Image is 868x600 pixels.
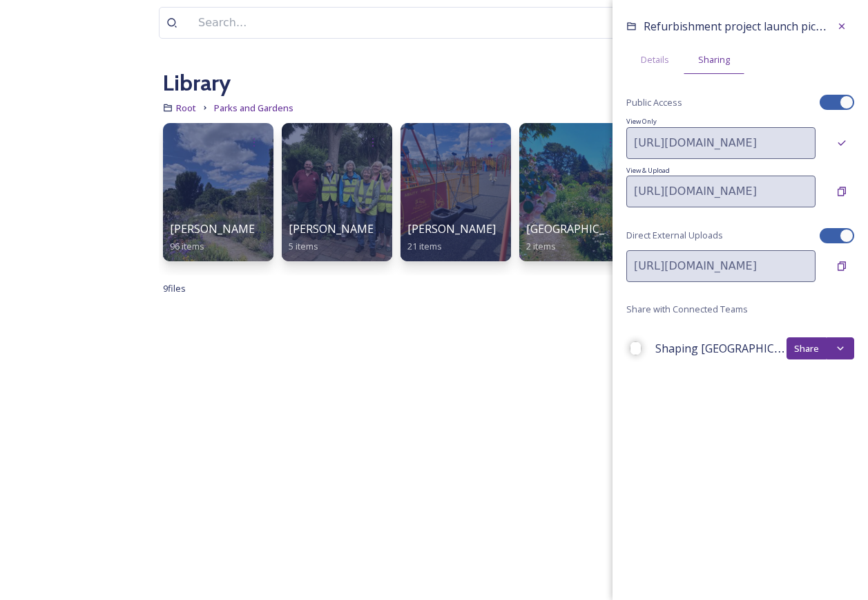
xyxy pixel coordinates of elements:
[176,100,196,116] a: Root
[163,66,231,100] a: Library
[626,166,854,176] span: View & Upload
[191,8,654,38] input: Search...
[163,282,186,295] span: 9 file s
[626,117,854,126] span: View Only
[170,240,204,252] span: 96 items
[289,223,545,252] a: [PERSON_NAME] palace gardens volunteers 20235 items
[170,223,369,252] a: [PERSON_NAME][GEOGRAPHIC_DATA]96 items
[407,240,442,252] span: 21 items
[289,221,545,236] span: [PERSON_NAME] palace gardens volunteers 2023
[407,223,496,252] a: [PERSON_NAME]21 items
[526,240,556,252] span: 2 items
[176,102,196,114] span: Root
[526,223,637,252] a: [GEOGRAPHIC_DATA]2 items
[407,221,496,236] span: [PERSON_NAME]
[289,240,318,252] span: 5 items
[170,221,369,236] span: [PERSON_NAME][GEOGRAPHIC_DATA]
[526,221,637,236] span: [GEOGRAPHIC_DATA]
[626,229,723,242] span: Direct External Uploads
[214,102,293,114] span: Parks and Gardens
[214,100,293,116] a: Parks and Gardens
